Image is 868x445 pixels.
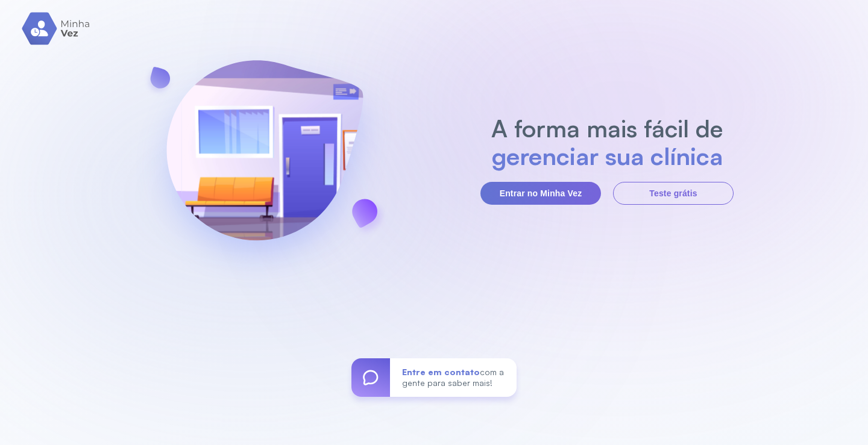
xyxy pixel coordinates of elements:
[22,12,91,45] img: logo.svg
[134,28,395,290] img: banner-login.svg
[402,367,480,377] span: Entre em contato
[485,142,729,170] h2: gerenciar sua clínica
[485,114,729,142] h2: A forma mais fácil de
[613,182,734,205] button: Teste grátis
[351,358,517,397] a: Entre em contatocom a gente para saber mais!
[390,358,517,397] div: com a gente para saber mais!
[480,182,601,205] button: Entrar no Minha Vez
